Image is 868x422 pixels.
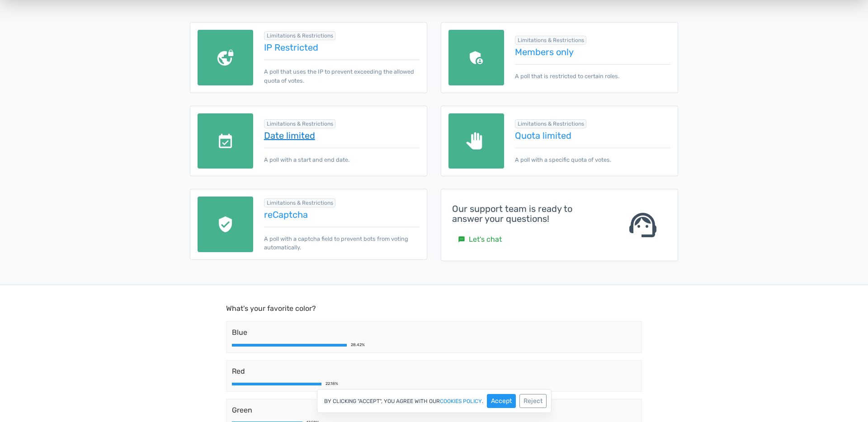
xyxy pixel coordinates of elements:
[448,113,504,169] img: quota-limited.png.webp
[317,389,552,413] div: By clicking "Accept", you agree with our .
[232,198,636,209] span: Purple
[515,47,670,57] a: Members only
[627,209,659,241] span: support_agent
[264,227,420,252] p: A poll with a captcha field to prevent bots from voting automatically.
[307,175,319,179] div: 17.42%
[264,31,336,40] span: Browse all in Limitations & Restrictions
[325,97,338,101] div: 22.18%
[351,58,365,62] div: 28.42%
[198,30,253,85] img: ip-restricted.png.webp
[232,42,636,53] span: Blue
[264,60,420,84] p: A poll that uses the IP to prevent exceeding the allowed quota of votes.
[519,394,547,408] button: Reject
[515,64,670,80] p: A poll that is restricted to certain roles.
[198,113,253,169] img: date-limited.png.webp
[264,210,420,220] a: reCaptcha
[198,197,253,252] img: recaptcha.png.webp
[232,159,636,169] span: Orange
[487,394,516,408] button: Accept
[264,148,420,164] p: A poll with a start and end date.
[515,36,587,45] span: Browse all in Limitations & Restrictions
[452,231,508,248] a: smsLet's chat
[515,148,670,164] p: A poll with a specific quota of votes.
[232,81,636,92] span: Red
[307,136,319,140] div: 17.50%
[458,236,465,243] small: sms
[264,131,420,141] a: Date limited
[264,198,336,207] span: Browse all in Limitations & Restrictions
[232,120,636,131] span: Green
[452,204,604,224] h4: Our support team is ready to answer your questions!
[294,214,308,218] div: 14.47%
[264,42,420,52] a: IP Restricted
[515,119,587,128] span: Browse all in Limitations & Restrictions
[440,399,482,404] a: cookies policy
[264,119,336,128] span: Browse all in Limitations & Restrictions
[226,18,642,29] p: What's your favorite color?
[448,30,504,85] img: members-only.png.webp
[515,131,670,141] a: Quota limited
